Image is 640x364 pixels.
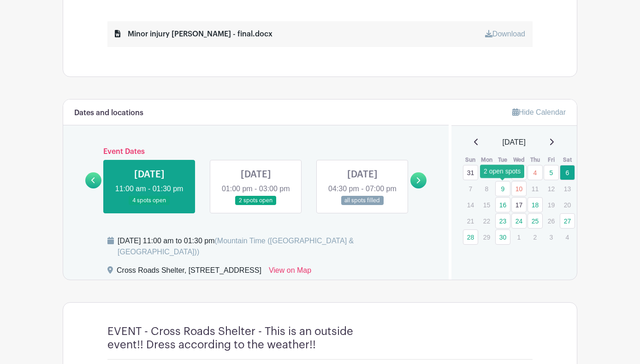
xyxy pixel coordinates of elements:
th: Fri [543,155,559,164]
div: [DATE] 11:00 am to 01:30 pm [118,235,438,258]
p: 7 [463,182,478,196]
a: 18 [527,197,543,212]
a: 17 [511,197,527,212]
p: 22 [479,214,494,228]
a: Download [485,30,525,38]
th: Sat [559,155,575,164]
a: 25 [527,213,543,229]
span: (Mountain Time ([GEOGRAPHIC_DATA] & [GEOGRAPHIC_DATA])) [118,237,354,256]
th: Thu [527,155,543,164]
th: Mon [479,155,495,164]
a: 30 [495,229,510,245]
span: [DATE] [503,137,526,148]
a: Hide Calendar [512,108,566,116]
p: 15 [479,198,494,212]
a: 6 [560,165,575,180]
p: 26 [544,214,559,228]
p: 19 [544,198,559,212]
p: 21 [463,214,478,228]
p: 29 [479,230,494,244]
a: 4 [527,165,543,180]
a: 31 [463,165,478,180]
p: 2 [527,230,543,244]
a: 27 [560,213,575,229]
p: 13 [560,182,575,196]
th: Wed [511,155,527,164]
a: 10 [511,181,527,196]
div: 2 open spots [480,164,524,178]
p: 8 [479,182,494,196]
a: 16 [495,197,510,212]
p: 20 [560,198,575,212]
p: 1 [511,230,527,244]
th: Tue [495,155,511,164]
a: 23 [495,213,510,229]
th: Sun [462,155,479,164]
a: 28 [463,229,478,245]
div: Cross Roads Shelter, [STREET_ADDRESS] [117,265,261,280]
p: 11 [527,182,543,196]
p: 3 [544,230,559,244]
h6: Event Dates [101,147,410,156]
div: Minor injury [PERSON_NAME] - final.docx [115,29,273,40]
p: 1 [479,165,494,180]
p: 14 [463,198,478,212]
a: 5 [544,165,559,180]
p: 12 [544,182,559,196]
p: 4 [560,230,575,244]
a: 9 [495,181,510,196]
h4: EVENT - Cross Roads Shelter - This is an outside event!! Dress according to the weather!! [107,325,361,352]
a: 24 [511,213,527,229]
h6: Dates and locations [74,109,143,117]
a: View on Map [269,265,311,280]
